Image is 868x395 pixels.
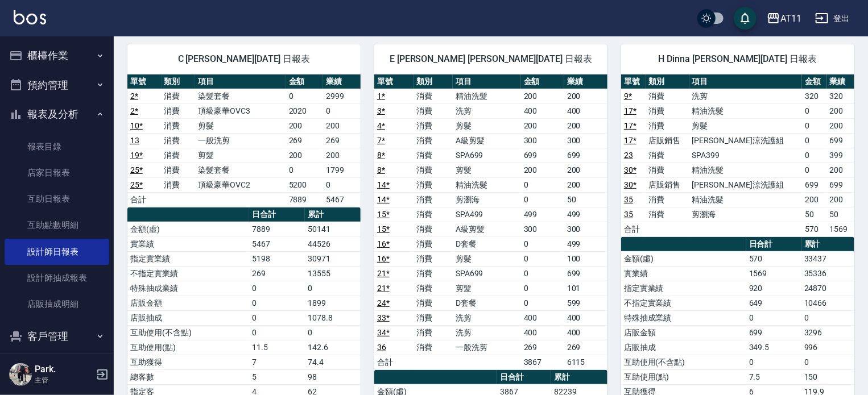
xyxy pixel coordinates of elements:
[521,74,564,89] th: 金額
[323,118,361,133] td: 200
[162,148,196,163] td: 消費
[646,89,689,103] td: 消費
[746,266,801,281] td: 1569
[521,118,564,133] td: 200
[14,10,46,24] img: Logo
[127,281,249,296] td: 特殊抽成業績
[323,163,361,177] td: 1799
[195,133,286,148] td: 一般洗剪
[286,103,324,118] td: 2020
[624,210,633,219] a: 35
[305,296,361,310] td: 1899
[646,103,689,118] td: 消費
[453,340,521,355] td: 一般洗剪
[564,251,607,266] td: 100
[249,266,305,281] td: 269
[827,103,854,118] td: 200
[689,133,802,148] td: [PERSON_NAME]涼洗護組
[453,118,521,133] td: 剪髮
[801,237,854,252] th: 累計
[521,163,564,177] td: 200
[127,340,249,355] td: 互助使用(點)
[564,148,607,163] td: 699
[827,222,854,236] td: 1569
[521,192,564,207] td: 0
[746,251,801,266] td: 570
[646,74,689,89] th: 類別
[802,74,827,89] th: 金額
[827,89,854,103] td: 320
[521,236,564,251] td: 0
[249,236,305,251] td: 5467
[5,239,109,265] a: 設計師日報表
[127,74,361,207] table: a dense table
[621,369,746,384] td: 互助使用(點)
[780,11,801,26] div: AT11
[802,118,827,133] td: 0
[5,291,109,317] a: 店販抽成明細
[801,340,854,355] td: 996
[746,281,801,296] td: 920
[746,325,801,340] td: 699
[453,266,521,281] td: SPA699
[323,192,361,207] td: 5467
[827,207,854,222] td: 50
[746,355,801,369] td: 0
[521,296,564,310] td: 0
[646,192,689,207] td: 消費
[5,186,109,212] a: 互助日報表
[801,310,854,325] td: 0
[305,369,361,384] td: 98
[646,207,689,222] td: 消費
[564,266,607,281] td: 699
[564,310,607,325] td: 400
[286,148,324,163] td: 200
[195,103,286,118] td: 頂級豪華OVC3
[127,355,249,369] td: 互助獲得
[624,195,633,204] a: 35
[827,148,854,163] td: 399
[414,266,453,281] td: 消費
[162,133,196,148] td: 消費
[195,74,286,89] th: 項目
[414,148,453,163] td: 消費
[746,369,801,384] td: 7.5
[801,281,854,296] td: 24870
[5,322,109,351] button: 客戶管理
[249,296,305,310] td: 0
[646,163,689,177] td: 消費
[734,7,757,30] button: save
[635,53,841,65] span: H Dinna [PERSON_NAME][DATE] 日報表
[162,74,196,89] th: 類別
[249,325,305,340] td: 0
[811,8,854,29] button: 登出
[564,177,607,192] td: 200
[564,355,607,369] td: 6115
[414,103,453,118] td: 消費
[453,310,521,325] td: 洗剪
[249,281,305,296] td: 0
[802,133,827,148] td: 0
[521,148,564,163] td: 699
[305,236,361,251] td: 44526
[5,212,109,238] a: 互助點數明細
[689,192,802,207] td: 精油洗髮
[621,74,854,237] table: a dense table
[564,89,607,103] td: 200
[127,369,249,384] td: 總客數
[689,89,802,103] td: 洗剪
[414,296,453,310] td: 消費
[127,74,162,89] th: 單號
[35,364,93,375] h5: Park.
[195,118,286,133] td: 剪髮
[621,296,746,310] td: 不指定實業績
[286,89,324,103] td: 0
[621,251,746,266] td: 金額(虛)
[130,136,139,145] a: 13
[689,103,802,118] td: 精油洗髮
[827,118,854,133] td: 200
[827,74,854,89] th: 業績
[374,355,414,369] td: 合計
[801,251,854,266] td: 33437
[286,74,324,89] th: 金額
